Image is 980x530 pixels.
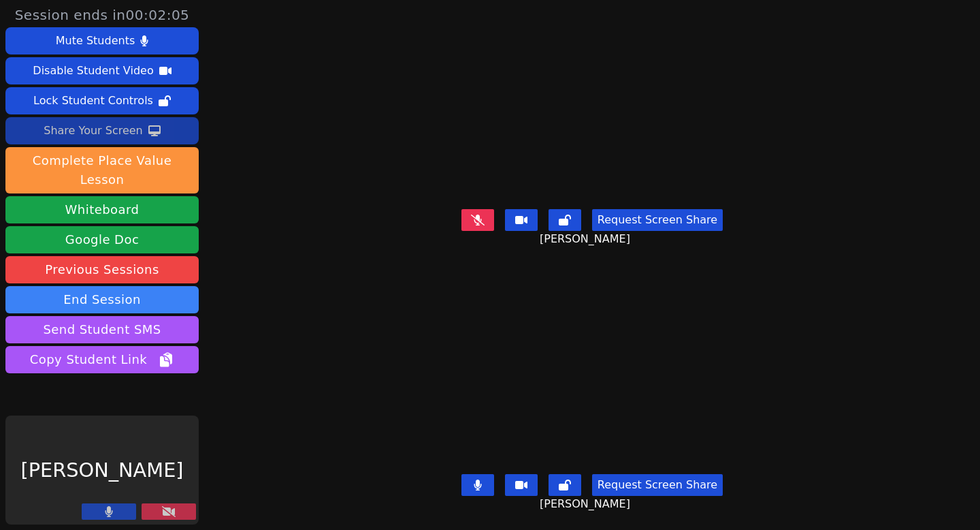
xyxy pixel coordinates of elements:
div: Lock Student Controls [33,90,153,112]
button: Share Your Screen [5,117,199,144]
span: [PERSON_NAME] [540,231,634,247]
button: Request Screen Share [592,474,723,496]
button: End Session [5,286,199,313]
button: Lock Student Controls [5,87,199,114]
span: Session ends in [15,5,190,25]
a: Google Doc [5,226,199,253]
div: Share Your Screen [44,120,143,142]
button: Whiteboard [5,196,199,223]
button: Complete Place Value Lesson [5,147,199,193]
button: Send Student SMS [5,316,199,343]
div: [PERSON_NAME] [5,416,199,525]
button: Mute Students [5,27,199,54]
span: Copy Student Link [30,350,174,369]
button: Copy Student Link [5,346,199,373]
span: [PERSON_NAME] [540,496,634,512]
button: Disable Student Video [5,57,199,84]
div: Mute Students [56,30,135,52]
button: Request Screen Share [592,209,723,231]
div: Disable Student Video [33,60,153,82]
a: Previous Sessions [5,256,199,283]
time: 00:02:05 [126,7,190,23]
